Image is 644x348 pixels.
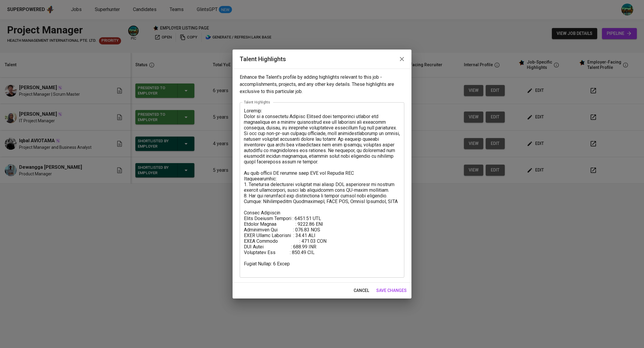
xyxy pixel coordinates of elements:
textarea: Loremip: Dolor si a consectetu Adipisc Elitsed doei temporinci utlabor etd magnaaliqua en a minim... [244,108,400,272]
button: save changes [374,285,409,296]
p: Enhance the Talent's profile by adding highlights relevant to this job - accomplishments, project... [240,74,404,95]
span: cancel [354,287,369,294]
button: cancel [351,285,371,296]
span: save changes [376,287,407,294]
h2: Talent Highlights [240,54,404,64]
